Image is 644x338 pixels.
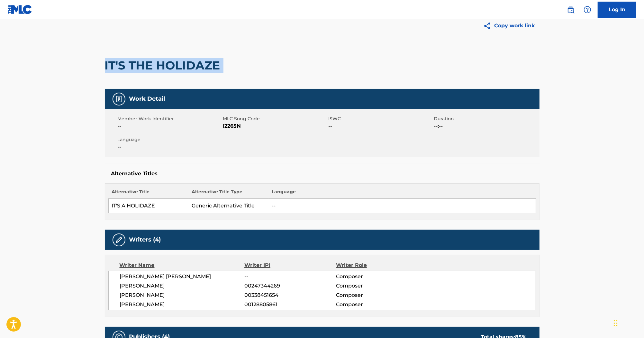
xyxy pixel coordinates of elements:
[129,236,161,243] h5: Writers (4)
[118,122,222,130] span: --
[584,6,591,14] img: help
[120,282,245,290] span: [PERSON_NAME]
[223,122,327,130] span: I2265N
[244,282,336,290] span: 00247344269
[108,188,188,199] th: Alternative Title
[336,261,419,269] div: Writer Role
[564,3,577,16] a: Public Search
[329,115,432,122] span: ISWC
[188,199,268,213] td: Generic Alternative Title
[105,58,223,73] h2: IT'S THE HOLIDAZE
[244,273,336,280] span: --
[118,136,222,143] span: Language
[483,22,494,30] img: Copy work link
[115,236,123,244] img: Writers
[108,199,188,213] td: IT'S A HOLIDAZE
[120,273,245,280] span: [PERSON_NAME] [PERSON_NAME]
[612,307,644,338] iframe: Chat Widget
[244,301,336,308] span: 00128805861
[120,291,245,299] span: [PERSON_NAME]
[188,188,268,199] th: Alternative Title Type
[329,122,432,130] span: --
[244,261,336,269] div: Writer IPI
[614,314,618,333] div: Drag
[434,122,538,130] span: --:--
[479,18,540,34] button: Copy work link
[336,273,419,280] span: Composer
[268,199,536,213] td: --
[244,291,336,299] span: 00338451654
[111,170,533,177] h5: Alternative Titles
[118,115,222,122] span: Member Work Identifier
[581,3,594,16] div: Help
[8,5,32,14] img: MLC Logo
[115,95,123,103] img: Work Detail
[223,115,327,122] span: MLC Song Code
[120,261,245,269] div: Writer Name
[598,2,636,18] a: Log In
[336,291,419,299] span: Composer
[120,301,245,308] span: [PERSON_NAME]
[567,6,575,14] img: search
[434,115,538,122] span: Duration
[268,188,536,199] th: Language
[336,301,419,308] span: Composer
[129,95,165,103] h5: Work Detail
[336,282,419,290] span: Composer
[118,143,222,151] span: --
